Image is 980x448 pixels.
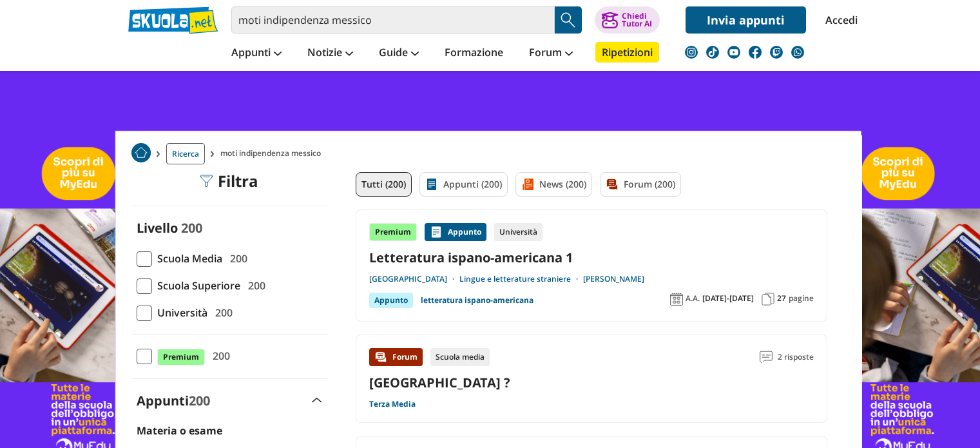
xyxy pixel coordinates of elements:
a: [GEOGRAPHIC_DATA] ? [369,374,510,391]
span: Università [152,304,207,321]
img: Forum filtro contenuto [606,178,619,191]
a: Tutti (200) [356,172,412,197]
a: [GEOGRAPHIC_DATA] [369,274,459,284]
a: [PERSON_NAME] [583,274,644,284]
span: [DATE]-[DATE] [702,293,754,304]
div: Filtra [200,172,258,190]
img: Commenti lettura [760,351,773,364]
span: A.A. [686,293,700,304]
a: Forum (200) [600,172,681,197]
span: pagine [789,293,814,304]
a: Lingue e letterature straniere [459,274,583,284]
img: Appunti filtro contenuto [425,178,438,191]
img: Forum contenuto [374,351,387,364]
img: Filtra filtri mobile [200,175,213,188]
span: 200 [210,304,233,321]
div: Scuola media [430,348,490,366]
a: letteratura ispano-americana [421,293,533,308]
label: Materia o esame [137,424,222,438]
span: 200 [181,219,202,237]
a: News (200) [515,172,592,197]
img: Appunti contenuto [430,226,443,239]
label: Livello [137,219,178,237]
a: Letteratura ispano-americana 1 [369,249,814,266]
div: Appunto [369,293,413,308]
span: 200 [243,277,265,294]
img: Apri e chiudi sezione [312,398,322,403]
span: 2 risposte [778,348,814,366]
a: Ricerca [166,143,205,164]
a: Accedi [825,6,852,34]
div: Forum [369,348,423,366]
a: Appunti (200) [419,172,508,197]
div: Premium [369,223,417,241]
span: 200 [189,392,210,409]
span: Premium [157,349,205,365]
a: Home [131,143,151,164]
div: Università [494,223,543,241]
span: 27 [777,293,786,304]
img: Anno accademico [670,293,683,306]
a: Terza Media [369,399,416,409]
span: Scuola Media [152,250,222,267]
span: 200 [225,250,247,267]
span: 200 [207,347,230,364]
img: Home [131,143,151,162]
div: Appunto [425,223,486,241]
img: News filtro contenuto [521,178,534,191]
img: Pagine [762,293,774,306]
label: Appunti [137,392,210,409]
span: Scuola Superiore [152,277,240,294]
